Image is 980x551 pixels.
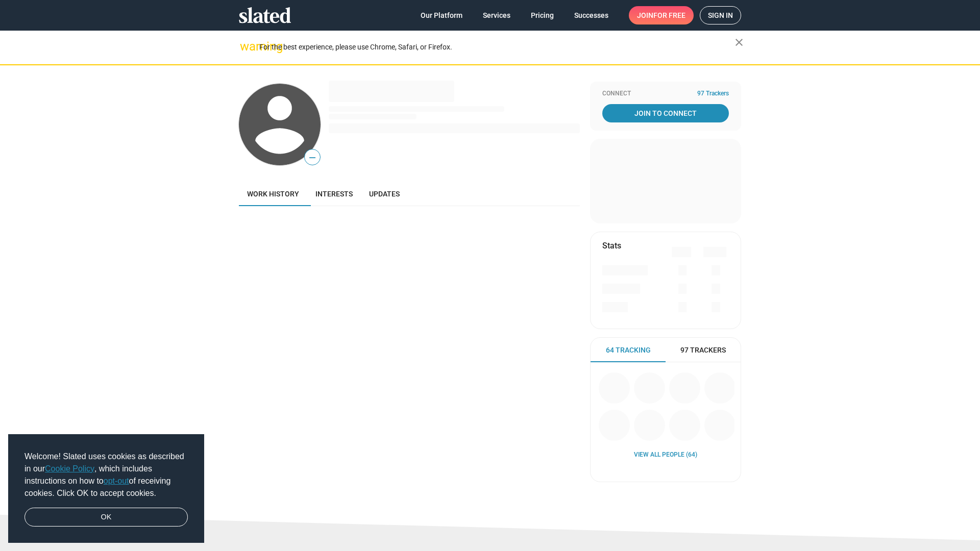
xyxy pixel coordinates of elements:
[634,451,697,459] a: View all People (64)
[305,151,320,164] span: —
[574,6,608,24] span: Successes
[602,104,729,122] a: Join To Connect
[369,190,400,198] span: Updates
[104,477,129,485] a: opt-out
[602,90,729,98] div: Connect
[697,90,729,98] span: 97 Trackers
[602,240,621,251] mat-card-title: Stats
[700,6,741,24] a: Sign in
[604,104,727,122] span: Join To Connect
[315,190,353,198] span: Interests
[708,7,733,24] span: Sign in
[629,6,694,24] a: Joinfor free
[653,6,685,24] span: for free
[531,6,554,24] span: Pricing
[307,182,361,206] a: Interests
[566,6,617,24] a: Successes
[733,36,745,48] mat-icon: close
[24,508,188,527] a: dismiss cookie message
[475,6,519,24] a: Services
[247,190,299,198] span: Work history
[8,434,204,543] div: cookieconsent
[45,464,94,473] a: Cookie Policy
[412,6,471,24] a: Our Platform
[239,182,307,206] a: Work history
[606,345,651,355] span: 64 Tracking
[421,6,462,24] span: Our Platform
[240,40,252,53] mat-icon: warning
[361,182,408,206] a: Updates
[483,6,510,24] span: Services
[680,345,726,355] span: 97 Trackers
[523,6,562,24] a: Pricing
[24,450,188,499] span: Welcome! Slated uses cookies as described in our , which includes instructions on how to of recei...
[637,6,685,24] span: Join
[259,40,735,54] div: For the best experience, please use Chrome, Safari, or Firefox.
